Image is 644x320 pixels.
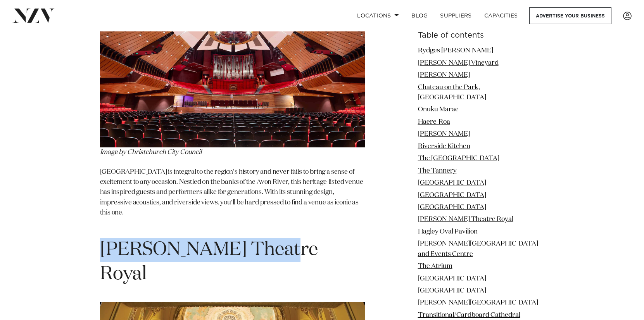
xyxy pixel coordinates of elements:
[418,299,538,306] a: [PERSON_NAME][GEOGRAPHIC_DATA]
[418,180,486,186] a: [GEOGRAPHIC_DATA]
[418,275,486,282] a: [GEOGRAPHIC_DATA]
[478,7,524,24] a: Capacities
[418,59,499,66] a: [PERSON_NAME] Vineyard
[418,72,470,78] a: [PERSON_NAME]
[434,7,478,24] a: SUPPLIERS
[418,192,486,198] a: [GEOGRAPHIC_DATA]
[418,287,486,294] a: [GEOGRAPHIC_DATA]
[418,47,493,54] a: Rydges [PERSON_NAME]
[418,119,450,125] a: Haere-Roa
[418,155,499,162] a: The [GEOGRAPHIC_DATA]
[405,7,434,24] a: BLOG
[418,204,486,211] a: [GEOGRAPHIC_DATA]
[12,9,55,22] img: nzv-logo.png
[351,7,405,24] a: Locations
[529,7,611,24] a: Advertise your business
[418,131,470,137] a: [PERSON_NAME]
[418,143,470,150] a: Riverside Kitchen
[100,240,318,284] span: [PERSON_NAME] Theatre Royal
[100,149,202,156] span: Image by Christchurch City Council
[418,84,486,100] a: Chateau on the Park, [GEOGRAPHIC_DATA]
[418,240,538,257] a: [PERSON_NAME][GEOGRAPHIC_DATA] and Events Centre
[418,167,457,174] a: The Tannery
[418,312,520,318] a: Transitional/Cardboard Cathedral
[418,228,478,235] a: Hagley Oval Pavilion
[418,106,459,113] a: Ōnuku Marae
[418,263,452,270] a: The Atrium
[418,216,513,223] a: [PERSON_NAME] Theatre Royal
[100,167,365,228] p: [GEOGRAPHIC_DATA] is integral to the region's history and never fails to bring a sense of excitem...
[418,31,544,40] h6: Table of contents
